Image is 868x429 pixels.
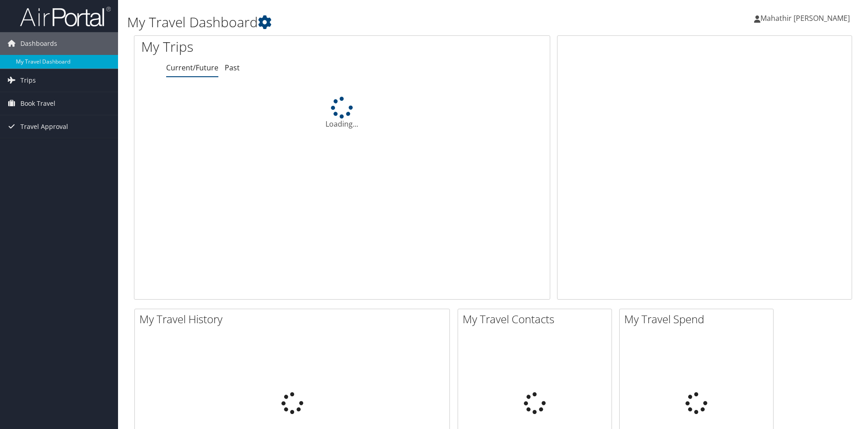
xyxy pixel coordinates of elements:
a: Past [225,63,240,73]
h2: My Travel Spend [624,311,773,327]
h1: My Travel Dashboard [127,13,615,32]
a: Current/Future [166,63,218,73]
a: Mahathir [PERSON_NAME] [754,5,859,32]
span: Dashboards [20,32,57,55]
img: airportal-logo.png [20,6,111,27]
span: Travel Approval [20,115,68,138]
span: Book Travel [20,92,55,115]
span: Mahathir [PERSON_NAME] [760,13,850,23]
h2: My Travel Contacts [463,311,612,327]
div: Loading... [134,97,550,129]
span: Trips [20,69,36,92]
h1: My Trips [141,37,370,56]
h2: My Travel History [139,311,449,327]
